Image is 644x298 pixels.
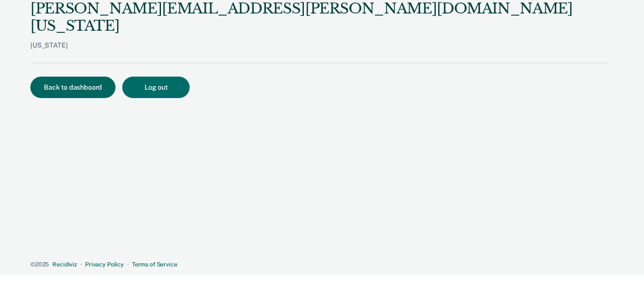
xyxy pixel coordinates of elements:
a: Recidiviz [52,261,77,268]
a: Terms of Service [132,261,177,268]
div: · · [30,261,610,268]
div: [US_STATE] [30,41,610,63]
span: © 2025 [30,261,49,268]
a: Back to dashboard [30,84,122,91]
a: Privacy Policy [85,261,124,268]
button: Log out [122,77,190,98]
button: Back to dashboard [30,77,115,98]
